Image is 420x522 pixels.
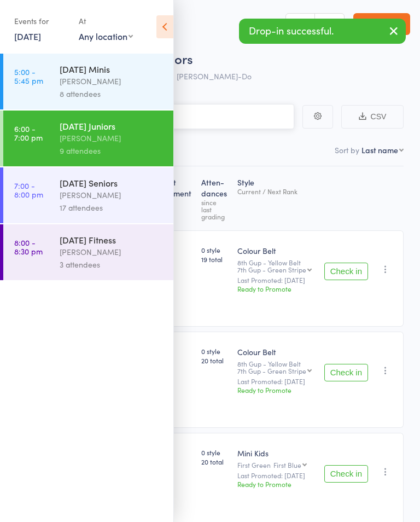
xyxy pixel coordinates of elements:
div: 17 attendees [60,201,164,214]
div: N/A [160,245,192,254]
button: Check in [324,263,368,280]
small: Last Promoted: [DATE] [237,378,316,385]
div: Last name [361,144,398,155]
div: [DATE] Seniors [60,177,164,189]
button: Check in [324,465,368,483]
div: Ready to Promote [237,284,316,293]
div: Style [233,171,320,225]
span: 19 total [201,254,229,264]
div: Current / Next Rank [237,188,316,195]
div: 8th Gup - Yellow Belt [237,259,316,273]
div: First Green [237,461,316,468]
small: Last Promoted: [DATE] [237,276,316,284]
div: Next Payment [155,171,197,225]
div: Colour Belt [237,245,316,256]
button: CSV [341,105,404,129]
time: 8:00 - 8:30 pm [14,238,43,256]
div: 3 attendees [60,258,164,271]
label: Sort by [335,144,359,155]
div: [DATE] Minis [60,63,164,75]
span: 20 total [201,356,229,365]
div: Events for [14,12,68,30]
time: 6:00 - 7:00 pm [14,124,43,142]
div: [DATE] Juniors [60,120,164,132]
a: 5:00 -5:45 pm[DATE] Minis[PERSON_NAME]8 attendees [3,54,173,109]
div: [PERSON_NAME] [60,246,164,258]
div: Atten­dances [197,171,233,225]
div: Colour Belt [237,346,316,357]
time: 7:00 - 8:00 pm [14,181,43,199]
div: [PERSON_NAME] [60,75,164,88]
a: 8:00 -8:30 pm[DATE] Fitness[PERSON_NAME]3 attendees [3,224,173,280]
div: 7th Gup - Green Stripe [237,367,306,374]
div: Ready to Promote [237,385,316,395]
button: Check in [324,364,368,381]
a: [DATE] [14,30,41,42]
div: Drop-in successful. [239,19,406,44]
small: Last Promoted: [DATE] [237,472,316,479]
div: N/A [160,448,192,457]
a: 7:00 -8:00 pm[DATE] Seniors[PERSON_NAME]17 attendees [3,167,173,223]
div: Ready to Promote [237,479,316,489]
div: [PERSON_NAME] [60,189,164,201]
a: Exit roll call [353,13,410,35]
div: 7th Gup - Green Stripe [237,266,306,273]
a: 6:00 -7:00 pm[DATE] Juniors[PERSON_NAME]9 attendees [3,111,173,166]
div: At [79,12,133,30]
div: 9 attendees [60,144,164,157]
span: 20 total [201,457,229,466]
time: 5:00 - 5:45 pm [14,67,43,85]
span: [PERSON_NAME]-Do [177,71,252,82]
span: 0 style [201,448,229,457]
div: 8th Gup - Yellow Belt [237,360,316,374]
div: Mini Kids [237,448,316,459]
div: [PERSON_NAME] [60,132,164,144]
div: since last grading [201,199,229,220]
span: 0 style [201,346,229,356]
div: 8 attendees [60,88,164,100]
div: [DATE] Fitness [60,234,164,246]
span: 0 style [201,245,229,254]
div: Any location [79,30,133,42]
div: N/A [160,346,192,356]
div: First Blue [273,461,301,468]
